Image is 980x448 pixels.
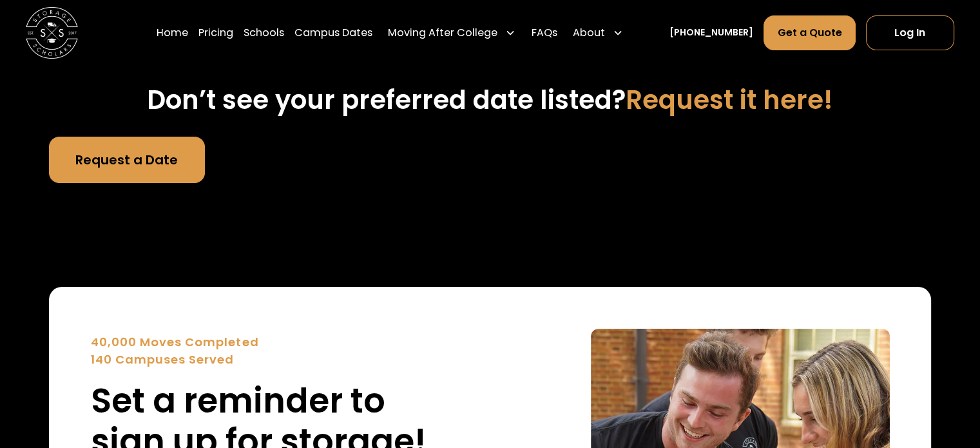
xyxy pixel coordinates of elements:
[294,14,372,50] a: Campus Dates
[626,82,833,118] span: Request it here!
[383,14,521,50] div: Moving After College
[764,15,855,50] a: Get a Quote
[49,137,205,183] a: Request a Date
[669,26,753,39] a: [PHONE_NUMBER]
[26,6,78,59] a: home
[388,24,497,40] div: Moving After College
[49,84,931,115] h3: Don’t see your preferred date listed?
[244,14,284,50] a: Schools
[90,333,539,351] div: 40,000 Moves Completed
[26,6,78,59] img: Storage Scholars main logo
[198,14,233,50] a: Pricing
[90,351,539,368] div: 140 Campuses Served
[531,14,557,50] a: FAQs
[866,15,954,50] a: Log In
[573,24,605,40] div: About
[157,14,188,50] a: Home
[568,14,628,50] div: About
